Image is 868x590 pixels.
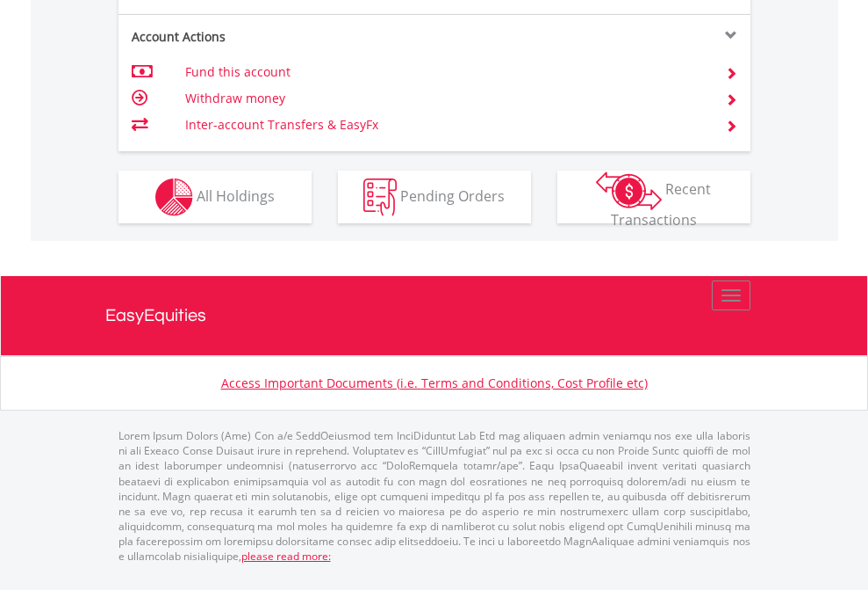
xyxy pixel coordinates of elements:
[596,171,662,210] img: transactions-zar-wht.png
[118,28,434,46] div: Account Actions
[557,171,750,223] button: Recent Transactions
[105,276,764,355] a: EasyEquities
[400,186,505,205] span: Pending Orders
[118,428,750,564] p: Lorem Ipsum Dolors (Ame) Con a/e SeddOeiusmod tem InciDiduntut Lab Etd mag aliquaen admin veniamq...
[155,178,193,216] img: holdings-wht.png
[241,549,331,564] a: please read more:
[185,112,704,138] td: Inter-account Transfers & EasyFx
[221,375,648,391] a: Access Important Documents (i.e. Terms and Conditions, Cost Profile etc)
[185,59,704,85] td: Fund this account
[338,171,531,223] button: Pending Orders
[363,178,397,216] img: pending_instructions-wht.png
[197,186,275,205] span: All Holdings
[185,85,704,112] td: Withdraw money
[118,171,312,223] button: All Holdings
